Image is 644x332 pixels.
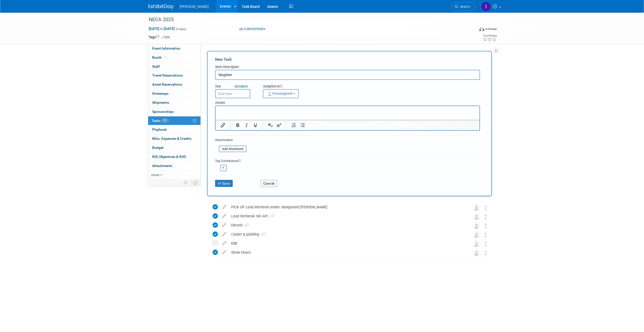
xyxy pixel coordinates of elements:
[152,137,191,141] span: Misc. Expenses & Credits
[148,35,170,40] td: Tags
[243,224,249,227] span: 2
[485,233,487,237] i: Move task
[152,82,182,86] span: Asset Reservations
[148,53,200,62] a: Booth
[152,110,174,114] span: Sponsorships
[190,179,201,186] td: Toggle Event Tabs
[215,138,247,142] div: Attachments
[152,155,186,159] span: ROI, Objectives & ROO
[148,89,200,98] a: Giveaways
[229,239,463,248] div: COI
[220,223,229,227] a: edit
[152,164,172,168] span: Attachments
[452,2,475,11] a: Search
[152,146,164,150] span: Budget
[261,180,277,187] button: Cancel
[220,250,229,255] a: edit
[263,84,324,89] div: Assigned to
[473,231,480,238] img: Unassigned
[215,84,255,89] div: Due
[473,250,480,256] img: Unassigned
[152,46,180,50] span: Event Information
[162,36,170,39] a: Edit
[251,122,260,129] button: Underline
[182,179,190,186] td: Personalize Event Tab Strip
[234,84,242,88] i: Quick
[148,161,200,170] a: Attachments
[148,125,200,134] a: Playbook
[152,64,160,69] span: Staff
[259,233,266,236] span: 2
[215,65,480,70] div: Short Description
[215,89,250,98] input: Due Date
[215,158,480,163] div: Tag Contributors
[229,221,463,229] div: Electric
[215,180,233,187] button: Save
[148,71,200,80] a: Travel Reservations
[152,91,169,95] span: Giveaways
[263,89,299,98] button: Unassigned
[229,212,463,220] div: Lead Retrieval- NO API
[176,27,186,31] span: (4 days)
[473,241,480,247] img: Unassigned
[152,119,169,123] span: Tasks
[152,101,169,105] span: Shipments
[220,241,229,246] a: edit
[275,122,283,129] button: Superscript
[473,204,480,211] img: Unassigned
[298,122,307,129] button: Bullet list
[148,107,200,116] a: Sponsorships
[229,230,463,239] div: Carpet & padding
[162,119,169,122] span: 83%
[479,27,484,31] img: Format-Inperson.png
[473,213,480,220] img: Unassigned
[237,26,267,32] button: Committed
[215,98,480,106] div: Details
[485,251,487,255] i: Move task
[242,122,251,129] button: Italic
[233,84,249,88] a: Quickpick
[151,173,159,177] span: more
[473,222,480,229] img: Unassigned
[148,152,200,161] a: ROI, Objectives & ROO
[219,122,227,129] button: Insert/edit link
[229,248,463,257] div: Show Hours
[229,203,463,211] div: PICK UP Lead Retrieval onsite- designated [PERSON_NAME]
[148,44,200,53] a: Event Information
[485,223,487,228] i: Move task
[147,15,467,24] div: NECA 2025
[290,122,298,129] button: Numbered list
[266,91,292,95] span: Unassigned
[148,143,200,152] a: Budget
[148,26,175,31] span: [DATE] [DATE]
[233,122,242,129] button: Bold
[485,214,487,219] i: Move task
[485,242,487,246] i: Move task
[481,2,491,11] img: Isabella DeJulia
[148,80,200,89] a: Asset Reservations
[485,27,497,31] div: In-Person
[215,70,480,80] input: Name of task or a short description
[220,205,229,209] a: edit
[148,98,200,107] a: Shipments
[148,116,200,125] a: Tasks83%
[159,27,164,31] span: to
[485,205,487,210] i: Move task
[152,127,167,131] span: Playbook
[164,56,167,59] i: Booth reservation complete
[148,4,174,9] img: ExhibitDay
[152,55,168,59] span: Booth
[216,106,479,120] iframe: Rich Text Area
[220,214,229,218] a: edit
[148,134,200,143] a: Misc. Expenses & Credits
[215,57,480,62] div: New Task
[268,215,274,218] span: 1
[148,62,200,71] a: Staff
[148,171,200,179] a: more
[458,5,470,9] span: Search
[152,73,183,77] span: Travel Reservations
[266,122,274,129] button: Subscript
[220,232,229,237] a: edit
[445,26,497,34] div: Event Format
